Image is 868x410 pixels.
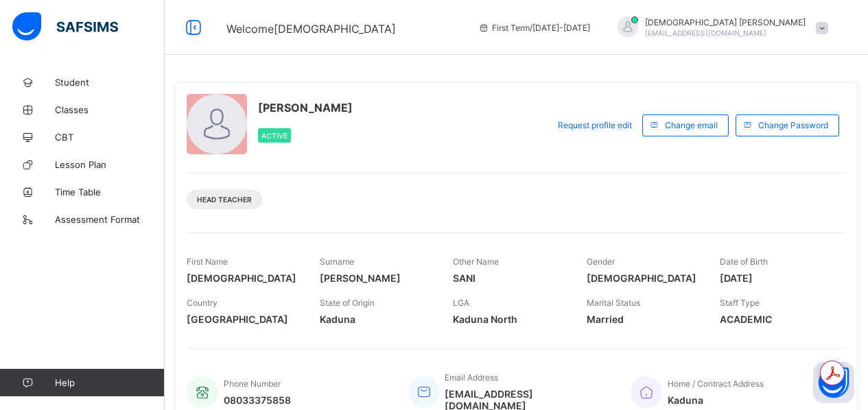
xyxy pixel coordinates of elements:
[55,377,164,388] span: Help
[187,272,299,284] span: [DEMOGRAPHIC_DATA]
[645,17,806,27] span: [DEMOGRAPHIC_DATA] [PERSON_NAME]
[645,29,766,37] span: [EMAIL_ADDRESS][DOMAIN_NAME]
[224,378,281,389] span: Phone Number
[587,272,699,284] span: [DEMOGRAPHIC_DATA]
[758,120,828,130] span: Change Password
[261,132,288,140] span: Active
[55,159,165,170] span: Lesson Plan
[587,256,615,267] span: Gender
[55,104,165,115] span: Classes
[720,313,832,325] span: ACADEMIC
[604,16,835,39] div: MUHAMMADIBRAHIM
[445,372,498,383] span: Email Address
[453,272,565,284] span: SANI
[320,313,432,325] span: Kaduna
[813,362,854,403] button: Open asap
[453,313,565,325] span: Kaduna North
[12,12,118,41] img: safsims
[197,195,252,204] span: Head Teacher
[55,77,165,88] span: Student
[720,298,760,308] span: Staff Type
[558,120,632,130] span: Request profile edit
[453,298,469,308] span: LGA
[187,298,218,308] span: Country
[478,23,590,33] span: session/term information
[55,214,165,225] span: Assessment Format
[587,313,699,325] span: Married
[320,256,354,267] span: Surname
[668,378,764,389] span: Home / Contract Address
[668,394,764,406] span: Kaduna
[55,186,165,197] span: Time Table
[665,120,718,130] span: Change email
[720,272,832,284] span: [DATE]
[720,256,768,267] span: Date of Birth
[187,313,299,325] span: [GEOGRAPHIC_DATA]
[187,256,228,267] span: First Name
[453,256,499,267] span: Other Name
[224,394,291,406] span: 08033375858
[226,22,396,36] span: Welcome [DEMOGRAPHIC_DATA]
[55,132,165,143] span: CBT
[587,298,640,308] span: Marital Status
[258,101,353,114] span: [PERSON_NAME]
[320,298,375,308] span: State of Origin
[320,272,432,284] span: [PERSON_NAME]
